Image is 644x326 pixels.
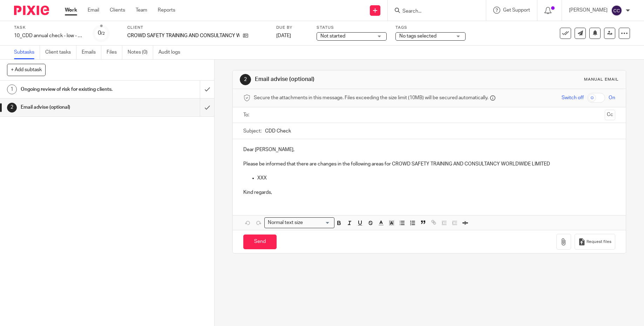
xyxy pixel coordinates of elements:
span: Get Support [503,8,530,13]
img: svg%3E [611,5,622,16]
p: XXX [257,175,615,182]
button: Request files [575,234,615,250]
a: Team [136,7,147,14]
input: Search for option [305,219,330,226]
span: [DATE] [276,33,291,38]
a: Reports [158,7,175,14]
label: To: [243,111,251,118]
span: Secure the attachments in this message. Files exceeding the size limit (10MB) will be secured aut... [254,94,488,101]
label: Status [317,25,387,30]
img: Pixie [14,6,49,15]
button: Cc [605,110,615,120]
div: 2 [240,74,251,85]
span: Not started [320,34,345,39]
a: Clients [110,7,125,14]
span: On [609,94,615,101]
div: Manual email [584,77,619,82]
p: Kind regards, [243,189,615,196]
div: Search for option [264,217,334,228]
h1: Ongoing review of risk for existing clients. [21,84,136,95]
label: Task [14,25,84,30]
input: Search [402,8,465,15]
label: Due by [276,25,308,30]
div: 2 [7,103,17,113]
span: Normal text size [266,219,304,226]
a: Client tasks [45,46,76,59]
label: Subject: [243,128,262,135]
div: 10_CDD annual check - low - medium risk. [14,32,84,39]
label: Tags [395,25,466,30]
h1: Email advise (optional) [255,76,444,83]
span: No tags selected [399,34,436,39]
span: Request files [587,239,611,245]
p: CROWD SAFETY TRAINING AND CONSULTANCY WORLDWIDE LIMITED [127,32,239,39]
h1: Email advise (optional) [21,102,136,113]
button: + Add subtask [7,64,46,76]
p: Dear [PERSON_NAME], [243,146,615,153]
a: Work [65,7,77,14]
span: Switch off [562,94,584,101]
input: Send [243,235,277,250]
small: /2 [101,32,105,35]
div: 0 [98,29,105,37]
a: Files [107,46,122,59]
a: Email [88,7,99,14]
a: Notes (0) [128,46,153,59]
p: Please be informed that there are changes in the following areas for CROWD SAFETY TRAINING AND CO... [243,161,615,168]
p: [PERSON_NAME] [569,7,608,14]
label: Client [127,25,267,30]
a: Audit logs [158,46,185,59]
a: Subtasks [14,46,40,59]
div: 1 [7,84,17,94]
a: Emails [82,46,101,59]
